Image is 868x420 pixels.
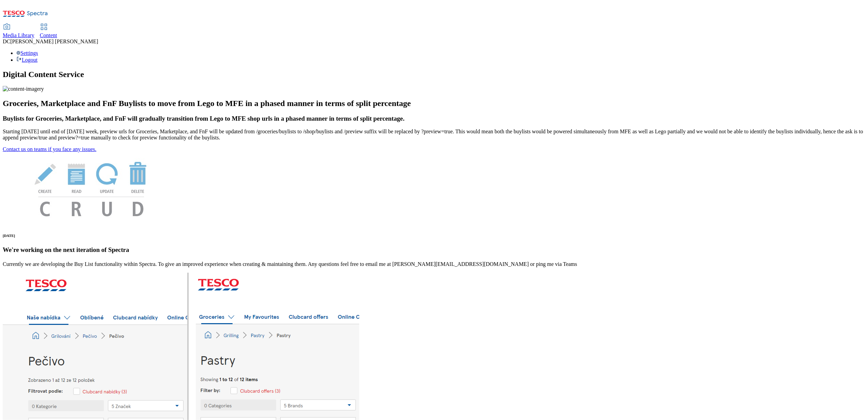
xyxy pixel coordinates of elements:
[3,261,865,267] p: Currently we are developing the Buy List functionality within Spectra. To give an improved experi...
[3,234,865,238] h6: [DATE]
[3,246,865,254] h3: We're working on the next iteration of Spectra
[3,24,34,39] a: Media Library
[3,152,180,224] img: News Image
[3,129,865,141] p: Starting [DATE] until end of [DATE] week, preview urls for Groceries, Marketplace, and FnF will b...
[3,99,865,108] h2: Groceries, Marketplace and FnF Buylists to move from Lego to MFE in a phased manner in terms of s...
[16,50,38,56] a: Settings
[10,39,98,44] span: [PERSON_NAME] [PERSON_NAME]
[3,70,865,79] h1: Digital Content Service
[3,115,865,122] h3: Buylists for Groceries, Marketplace, and FnF will gradually transition from Lego to MFE shop urls...
[3,39,10,44] span: DC
[40,24,57,39] a: Content
[3,146,96,152] a: Contact us on teams if you face any issues.
[3,32,34,38] span: Media Library
[16,57,37,63] a: Logout
[40,32,57,38] span: Content
[3,86,44,92] img: content-imagery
